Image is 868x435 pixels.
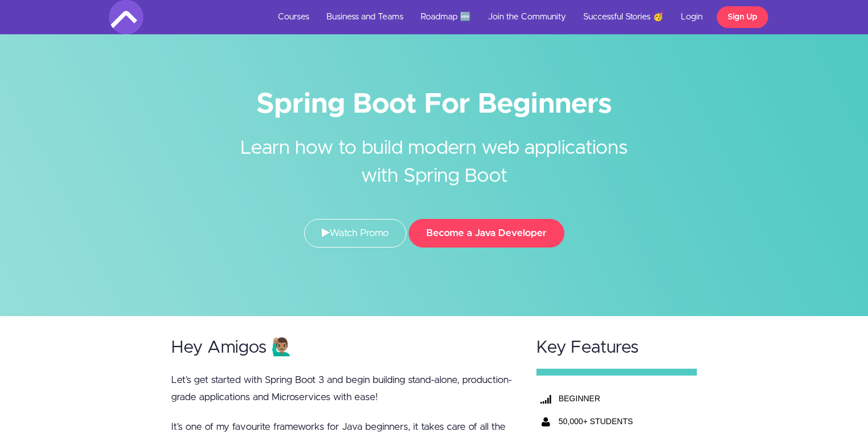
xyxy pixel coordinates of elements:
a: Watch Promo [304,219,406,248]
h2: Key Features [536,338,697,357]
th: BEGINNER [556,387,684,410]
h2: Hey Amigos 🙋🏽‍♂️ [171,338,515,357]
th: 50,000+ STUDENTS [556,410,684,433]
p: Let’s get started with Spring Boot 3 and begin building stand-alone, production-grade application... [171,372,515,406]
button: Become a Java Developer [409,219,564,248]
h1: Spring Boot For Beginners [109,91,760,117]
a: Sign Up [717,6,768,28]
h2: Learn how to build modern web applications with Spring Boot [220,117,648,190]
